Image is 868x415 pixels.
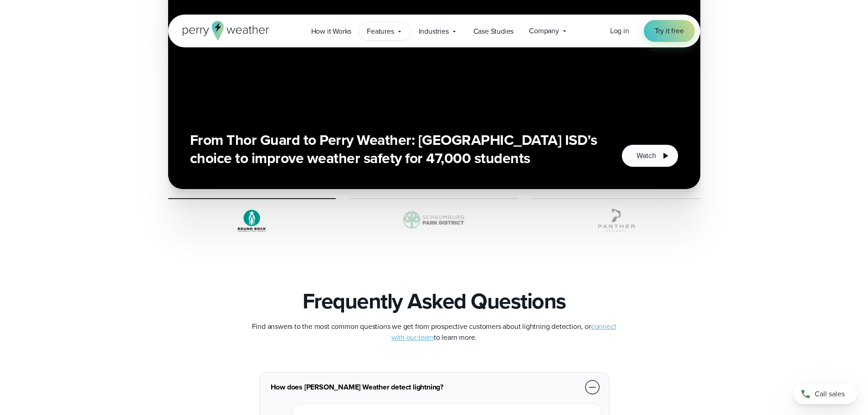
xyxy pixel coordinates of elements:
[311,26,352,37] span: How it Works
[529,26,559,36] span: Company
[419,26,449,37] span: Industries
[252,321,616,343] p: Find answers to the most common questions we get from prospective customers about lightning detec...
[610,26,629,36] a: Log in
[350,206,518,234] img: Schaumburg-Park-District-1.svg
[637,150,656,161] span: Watch
[644,20,695,42] a: Try it free
[473,26,514,37] span: Case Studies
[621,144,678,167] button: Watch
[303,288,566,314] h2: Frequently Asked Questions
[793,384,857,404] a: Call sales
[303,22,360,41] a: How it Works
[190,131,600,167] h3: From Thor Guard to Perry Weather: [GEOGRAPHIC_DATA] ISD’s choice to improve weather safety for 47...
[533,206,700,234] img: Panther-National.svg
[391,321,616,343] a: connect with our team
[466,22,522,41] a: Case Studies
[815,389,845,400] span: Call sales
[367,26,394,37] span: Features
[168,206,336,234] img: Round Rock ISD Logo
[271,382,580,393] h3: How does [PERSON_NAME] Weather detect lightning?
[610,26,629,36] span: Log in
[655,26,684,36] span: Try it free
